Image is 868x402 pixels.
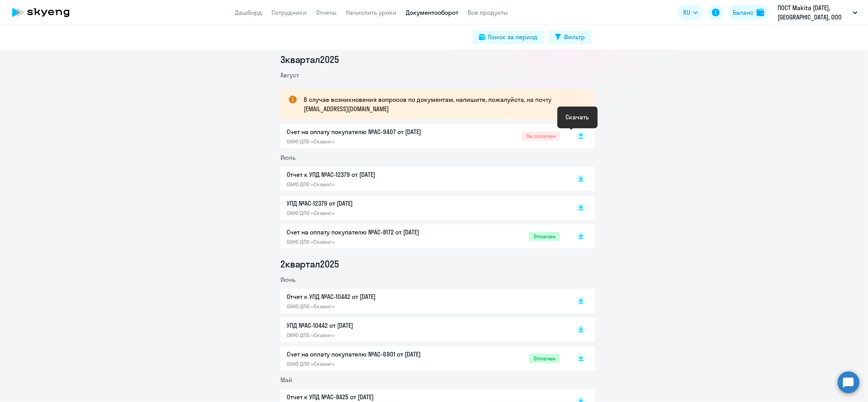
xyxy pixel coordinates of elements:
[304,95,581,114] p: В случае возникновения вопросов по документам, напишите, пожалуйста, на почту [EMAIL_ADDRESS][DOM...
[683,8,690,17] span: RU
[287,227,560,245] a: Счет на оплату покупателю №AC-8172 от [DATE]ОАНО ДПО «Скаенг»Оплачен
[287,127,450,136] p: Счет на оплату покупателю №AC-9407 от [DATE]
[287,199,450,208] p: УПД №AC-12379 от [DATE]
[287,303,450,310] p: ОАНО ДПО «Скаенг»
[728,5,769,20] button: Балансbalance
[564,32,585,42] div: Фильтр
[287,321,560,339] a: УПД №AC-10442 от [DATE]ОАНО ДПО «Скаенг»
[566,112,589,122] div: Скачать
[757,9,764,16] img: balance
[733,8,753,17] div: Баланс
[529,232,560,241] span: Оплачен
[529,354,560,363] span: Оплачен
[287,199,560,217] a: УПД №AC-12379 от [DATE]ОАНО ДПО «Скаенг»
[488,32,538,42] div: Поиск за период
[280,258,595,270] li: 2 квартал 2025
[287,127,560,145] a: Счет на оплату покупателю №AC-9407 от [DATE]ОАНО ДПО «Скаенг»Не оплачен
[346,9,397,16] a: Начислить уроки
[468,9,508,16] a: Все продукты
[287,210,450,217] p: ОАНО ДПО «Скаенг»
[287,238,450,245] p: ОАНО ДПО «Скаенг»
[287,181,450,188] p: ОАНО ДПО «Скаенг»
[778,3,850,22] p: ПОСТ Makita [DATE], [GEOGRAPHIC_DATA], ООО
[287,350,560,367] a: Счет на оплату покупателю №AC-6901 от [DATE]ОАНО ДПО «Скаенг»Оплачен
[287,170,450,179] p: Отчет к УПД №AC-12379 от [DATE]
[280,71,299,79] span: Август
[287,350,450,359] p: Счет на оплату покупателю №AC-6901 от [DATE]
[287,138,450,145] p: ОАНО ДПО «Скаенг»
[473,30,544,44] button: Поиск за период
[280,276,296,283] span: Июнь
[287,292,560,310] a: Отчет к УПД №AC-10442 от [DATE]ОАНО ДПО «Скаенг»
[235,9,263,16] a: Дашборд
[287,321,450,330] p: УПД №AC-10442 от [DATE]
[522,131,560,141] span: Не оплачен
[287,392,450,402] p: Отчет к УПД №AC-8425 от [DATE]
[549,30,591,44] button: Фильтр
[287,170,560,188] a: Отчет к УПД №AC-12379 от [DATE]ОАНО ДПО «Скаенг»
[317,9,337,16] a: Отчеты
[280,154,296,161] span: Июль
[774,3,861,22] button: ПОСТ Makita [DATE], [GEOGRAPHIC_DATA], ООО
[406,9,459,16] a: Документооборот
[287,332,450,339] p: ОАНО ДПО «Скаенг»
[272,9,307,16] a: Сотрудники
[678,5,703,20] button: RU
[287,360,450,367] p: ОАНО ДПО «Скаенг»
[280,376,292,384] span: Май
[280,53,595,66] li: 3 квартал 2025
[287,292,450,301] p: Отчет к УПД №AC-10442 от [DATE]
[287,227,450,237] p: Счет на оплату покупателю №AC-8172 от [DATE]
